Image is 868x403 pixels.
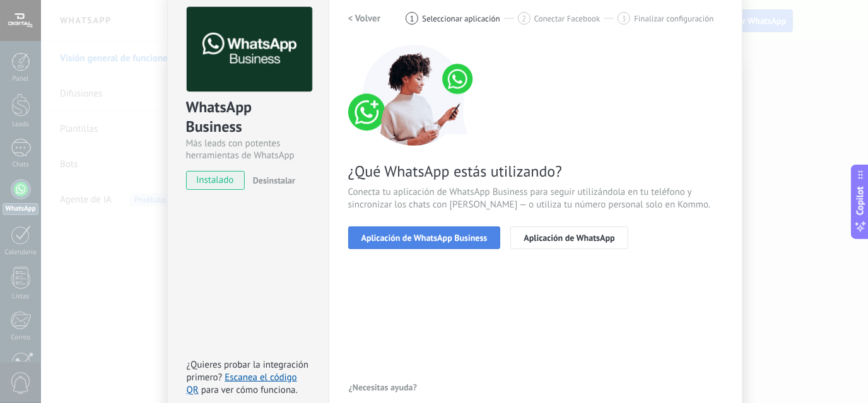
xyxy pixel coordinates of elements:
span: Copilot [854,186,867,215]
span: ¿Quieres probar la integración primero? [187,359,309,383]
span: instalado [187,171,244,190]
span: Aplicación de WhatsApp [524,233,614,242]
span: Conecta tu aplicación de WhatsApp Business para seguir utilizándola en tu teléfono y sincronizar ... [348,186,723,211]
button: Desinstalar [248,171,295,190]
a: Escanea el código QR [187,371,297,396]
span: ¿Necesitas ayuda? [349,383,418,392]
span: 2 [522,13,526,24]
span: Conectar Facebook [534,14,601,23]
span: para ver cómo funciona. [201,384,298,396]
button: Aplicación de WhatsApp Business [348,226,501,249]
span: Desinstalar [253,175,295,186]
button: Aplicación de WhatsApp [510,226,628,249]
span: 1 [410,13,414,24]
div: Más leads con potentes herramientas de WhatsApp [186,137,310,161]
button: ¿Necesitas ayuda? [348,378,418,397]
span: Seleccionar aplicación [422,14,500,23]
span: ¿Qué WhatsApp estás utilizando? [348,161,723,181]
img: connect number [348,45,481,146]
h2: < Volver [348,13,381,25]
span: Aplicación de WhatsApp Business [361,233,488,242]
div: WhatsApp Business [186,97,310,137]
img: logo_main.png [187,7,312,92]
span: Finalizar configuración [634,14,713,23]
span: 3 [622,13,626,24]
button: < Volver [348,7,381,30]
